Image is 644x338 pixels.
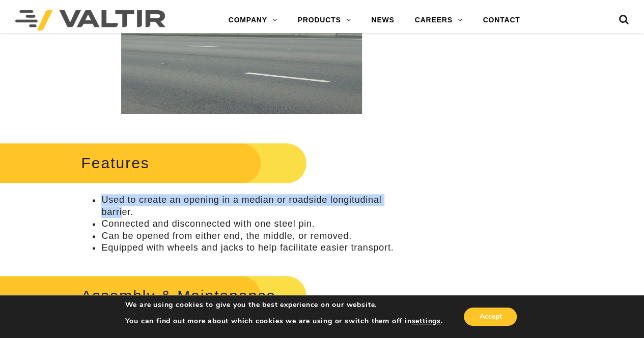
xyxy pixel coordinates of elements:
[101,242,402,254] li: Equipped with wheels and jacks to help facilitate easier transport.
[15,10,165,30] img: Valtir
[218,10,288,30] a: COMPANY
[361,10,404,30] a: NEWS
[411,317,440,326] button: settings
[472,10,530,30] a: CONTACT
[101,194,402,218] li: Used to create an opening in a median or roadside longitudinal barrier.
[125,317,443,326] p: You can find out more about which cookies we are using or switch them off in .
[101,230,402,242] li: Can be opened from either end, the middle, or removed.
[405,10,473,30] a: CAREERS
[464,308,517,326] button: Accept
[101,218,402,230] li: Connected and disconnected with one steel pin.
[288,10,361,30] a: PRODUCTS
[125,300,443,310] p: We are using cookies to give you the best experience on our website.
